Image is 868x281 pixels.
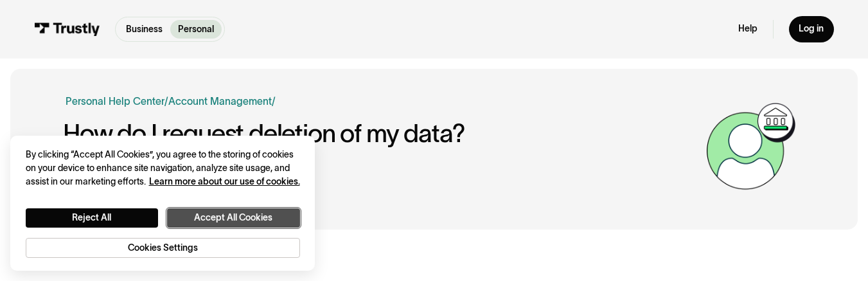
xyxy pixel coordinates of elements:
a: Log in [789,16,835,43]
button: Accept All Cookies [167,208,300,228]
a: Personal [170,20,222,39]
h1: How do I request deletion of my data? [63,120,700,147]
a: Personal Help Center [66,94,164,109]
div: Log in [799,23,824,35]
a: Help [738,23,757,35]
div: Cookie banner [10,136,315,271]
a: More information about your privacy, opens in a new tab [149,176,300,186]
img: Trustly Logo [34,23,100,37]
div: / [272,94,276,109]
a: Account Management [168,96,272,107]
div: Privacy [26,148,300,258]
div: By clicking “Accept All Cookies”, you agree to the storing of cookies on your device to enhance s... [26,148,300,188]
a: Business [118,20,170,39]
p: Business [126,23,163,36]
div: / [164,94,168,109]
p: Personal [178,23,214,36]
button: Cookies Settings [26,238,300,258]
button: Reject All [26,208,159,228]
